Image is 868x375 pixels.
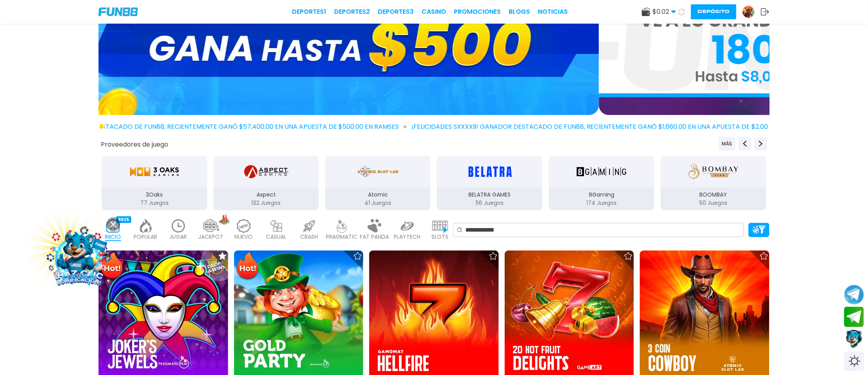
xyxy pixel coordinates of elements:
p: PRAGMATIC [326,233,358,241]
img: crash_light.webp [301,219,317,233]
img: Avatar [743,6,755,18]
button: 3Oaks [99,155,210,211]
img: casual_light.webp [269,219,284,233]
a: BLOGS [509,7,530,17]
p: 132 Juegos [214,199,319,207]
p: BELATRA GAMES [437,191,543,199]
p: 56 Juegos [437,199,543,207]
img: jackpot_light.webp [203,219,219,233]
p: 174 Juegos [549,199,654,207]
img: Atomic [356,161,400,183]
button: Proveedores de juego [101,140,168,149]
button: BELATRA GAMES [434,155,546,211]
p: 77 Juegos [102,199,207,207]
a: Deportes3 [378,7,414,17]
p: 3Oaks [102,191,207,199]
button: Aspect [210,155,322,211]
img: popular_light.webp [138,219,154,233]
button: Previous providers [739,137,751,150]
span: $ 0.02 [653,7,676,17]
p: 50 Juegos [661,199,766,207]
img: slots_light.webp [432,219,448,233]
button: Join telegram [844,307,864,327]
a: Deportes2 [335,7,370,17]
img: BGaming [577,161,626,183]
img: hot [219,214,229,225]
img: pragmatic_light.webp [334,219,350,233]
img: BELATRA GAMES [465,161,515,183]
p: Aspect [214,191,319,199]
button: Previous providers [719,137,736,150]
p: BOOMBAY [661,191,766,199]
a: NOTICIAS [538,7,568,17]
p: 41 Juegos [325,199,431,207]
img: Company Logo [99,7,138,16]
p: Atomic [325,191,431,199]
button: Depósito [691,4,736,19]
span: ¡FELICIDADES sxxxx9! GANADOR DESTACADO DE FUN88, RECIENTEMENTE GANÓ $1,660.00 EN UNA APUESTA DE $... [411,122,833,132]
a: CASINO [422,7,446,17]
p: CASUAL [266,233,287,241]
p: SLOTS [431,233,448,241]
a: Deportes1 [292,7,327,17]
a: Avatar [742,6,761,18]
img: recent_light.webp [171,219,186,233]
p: JUGAR [170,233,187,241]
p: NUEVO [235,233,253,241]
button: BOOMBAY [658,155,769,211]
p: POPULAR [134,233,158,241]
a: Promociones [454,7,501,17]
button: BGaming [546,155,658,211]
img: fat_panda_light.webp [367,219,383,233]
p: CRASH [300,233,318,241]
button: Join telegram channel [844,284,864,305]
button: Atomic [322,155,434,211]
img: playtech_light.webp [400,219,415,233]
img: Image Link [43,221,114,292]
div: 9625 [116,216,131,223]
img: 3Oaks [130,161,179,183]
div: Switch theme [844,351,864,371]
img: new_light.webp [236,219,252,233]
img: Platform Filter [752,226,766,234]
img: Aspect [244,161,288,183]
button: Next providers [755,137,767,150]
p: BGaming [549,191,654,199]
p: FAT PANDA [360,233,389,241]
img: BOOMBAY [689,161,738,183]
p: JACKPOT [199,233,224,241]
img: Hot [235,251,260,282]
p: PLAYTECH [394,233,421,241]
button: Contact customer service [844,329,864,349]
